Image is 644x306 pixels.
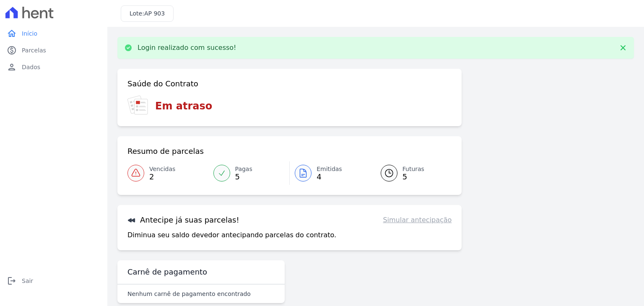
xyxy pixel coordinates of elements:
h3: Resumo de parcelas [127,146,204,156]
span: Sair [22,277,33,285]
span: AP 903 [144,10,165,17]
a: Pagas 5 [208,161,290,185]
a: personDados [3,59,104,75]
a: homeInício [3,25,104,42]
span: Dados [22,63,40,71]
h3: Antecipe já suas parcelas! [127,215,239,225]
p: Login realizado com sucesso! [138,44,236,52]
span: 5 [402,174,424,180]
span: 4 [317,174,342,180]
a: Vencidas 2 [127,161,208,185]
p: Diminua seu saldo devedor antecipando parcelas do contrato. [127,230,336,240]
h3: Saúde do Contrato [127,79,198,89]
h3: Em atraso [155,99,212,114]
i: home [7,29,17,39]
i: logout [7,276,17,286]
span: Início [22,29,37,38]
a: Futuras 5 [371,161,452,185]
span: Vencidas [149,165,175,174]
a: Simular antecipação [383,215,452,225]
a: paidParcelas [3,42,104,59]
h3: Lote: [130,9,165,18]
span: 5 [235,174,252,180]
span: Emitidas [317,165,342,174]
span: Parcelas [22,46,46,54]
h3: Carnê de pagamento [127,267,207,277]
span: Pagas [235,165,252,174]
span: 2 [149,174,175,180]
span: Futuras [402,165,424,174]
i: person [7,62,17,72]
p: Nenhum carnê de pagamento encontrado [127,290,251,298]
a: Emitidas 4 [290,161,371,185]
a: logoutSair [3,272,104,289]
i: paid [7,45,17,55]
